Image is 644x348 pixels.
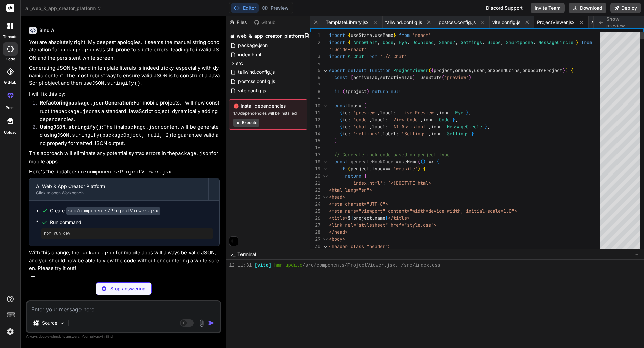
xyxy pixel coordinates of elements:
[342,131,348,137] span: id
[635,251,639,258] span: −
[447,131,469,137] span: Settings
[396,131,399,137] span: :
[340,166,345,172] span: if
[237,68,275,76] span: tailwind.config.js
[487,39,501,45] span: Globe
[310,172,320,180] div: 20
[40,99,133,106] strong: Refactoring Generation:
[385,19,422,26] span: tailwind.config.js
[237,51,262,59] span: index.html
[310,243,320,250] div: 30
[6,56,15,62] label: code
[428,159,434,165] span: =>
[393,67,428,73] span: ProjectViewer
[310,116,320,123] div: 12
[321,236,330,243] div: Click to collapse the range.
[423,159,426,165] span: )
[431,131,442,137] span: icon
[351,215,353,221] span: {
[576,39,579,45] span: }
[342,117,348,123] span: id
[329,222,436,228] span: <link rel="stylesheet" href="style.css">
[310,74,320,81] div: 6
[537,19,575,26] span: ProjectViewer.jsx
[310,187,320,194] div: 22
[310,201,320,208] div: 24
[439,110,450,116] span: icon
[175,151,211,157] code: package.json
[369,166,372,172] span: .
[310,67,320,74] div: 5
[342,110,348,116] span: id
[310,215,320,222] div: 26
[310,229,320,236] div: 28
[367,88,369,94] span: )
[388,215,410,221] span: </title>
[452,117,455,123] span: }
[345,173,361,179] span: return
[329,32,345,38] span: import
[208,320,215,326] img: icon
[25,5,102,12] span: ai_web_&_app_creator_platform
[29,64,220,88] p: Generating JSON by hand in template literals is indeed tricky, especially with dynamic content. T...
[310,39,320,46] div: 2
[321,194,330,201] div: Click to collapse the range.
[351,74,353,80] span: [
[439,117,450,123] span: Code
[348,124,351,130] span: :
[420,117,423,123] span: ,
[442,131,444,137] span: :
[396,159,399,165] span: =
[303,262,441,269] span: /src/components/ProjectViewer.jsx, /src/index.css
[369,117,372,123] span: ,
[369,124,372,130] span: ,
[321,172,330,180] div: Click to collapse the range.
[436,110,439,116] span: ,
[334,74,348,80] span: const
[229,262,252,269] span: 12:11:31
[380,74,412,80] span: setActiveTab
[353,124,369,130] span: 'chat'
[452,208,517,214] span: dth, initial-scale=1.0">
[348,215,351,221] span: $
[569,3,606,13] button: Download
[310,32,320,39] div: 1
[326,19,369,26] span: TemplateLibrary.jsx
[369,67,391,73] span: function
[372,88,388,94] span: return
[418,166,420,172] span: )
[452,67,455,73] span: ,
[4,80,16,85] label: GitHub
[399,159,418,165] span: useMemo
[233,119,259,127] button: Execute
[230,251,235,258] span: >_
[310,53,320,60] div: 3
[5,326,16,337] img: settings
[388,180,431,186] span: `<!DOCTYPE html>
[482,3,527,13] div: Discord Support
[353,117,369,123] span: 'code'
[385,117,388,123] span: :
[351,180,383,186] span: 'index.html'
[29,178,208,200] button: AI Web & App Creator PlatformClick to open Workbench
[520,67,522,73] span: ,
[340,117,342,123] span: {
[455,117,458,123] span: ,
[399,39,407,45] span: Eye
[50,219,213,226] span: Run command
[538,39,573,45] span: MessageCircle
[412,39,434,45] span: Download
[6,105,15,111] label: prem
[310,165,320,172] div: 19
[372,117,385,123] span: label
[310,194,320,201] div: 23
[423,166,426,172] span: {
[310,123,320,130] div: 13
[439,19,476,26] span: postcss.config.js
[92,81,140,86] code: JSON.stringify()
[353,131,380,137] span: 'settings'
[110,285,146,292] p: Stop answering
[348,102,359,109] span: tabs
[455,110,463,116] span: Eye
[29,39,220,62] p: You are absolutely right! My deepest apologies. It seems the manual string concatenation for was ...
